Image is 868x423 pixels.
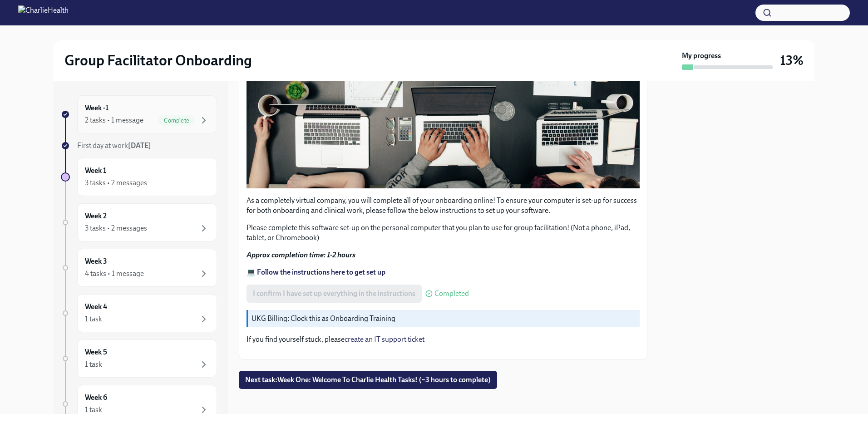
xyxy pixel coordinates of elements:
a: Week 13 tasks • 2 messages [61,158,217,196]
h3: 13% [780,52,804,69]
h6: Week 3 [85,256,107,266]
span: First day at work [77,141,151,150]
div: 3 tasks • 2 messages [85,178,147,188]
a: create an IT support ticket [345,335,424,344]
a: Week 51 task [61,339,217,378]
a: First day at work[DATE] [61,141,217,151]
div: 4 tasks • 1 message [85,269,144,279]
span: Complete [158,117,195,124]
button: Next task:Week One: Welcome To Charlie Health Tasks! (~3 hours to complete) [239,371,497,389]
div: 1 task [85,405,102,415]
img: CharlieHealth [18,5,69,20]
div: 3 tasks • 2 messages [85,223,147,233]
h6: Week 6 [85,393,107,403]
strong: My progress [682,51,721,61]
h6: Week 4 [85,302,107,312]
strong: Approx completion time: 1-2 hours [247,251,355,259]
h6: Week 5 [85,347,107,357]
div: 1 task [85,359,102,369]
h6: Week 1 [85,166,106,176]
a: Week 34 tasks • 1 message [61,249,217,287]
div: 1 task [85,314,102,324]
h2: Group Facilitator Onboarding [64,51,252,69]
p: UKG Billing: Clock this as Onboarding Training [252,314,636,324]
div: 2 tasks • 1 message [85,115,143,125]
a: Week 41 task [61,294,217,332]
span: Next task : Week One: Welcome To Charlie Health Tasks! (~3 hours to complete) [245,375,491,384]
strong: [DATE] [128,141,151,150]
h6: Week 2 [85,211,107,221]
p: Please complete this software set-up on the personal computer that you plan to use for group faci... [247,223,640,243]
a: Week -12 tasks • 1 messageComplete [61,95,217,133]
p: As a completely virtual company, you will complete all of your onboarding online! To ensure your ... [247,196,640,216]
span: Completed [434,290,469,297]
a: Week 23 tasks • 2 messages [61,203,217,241]
p: If you find yourself stuck, please [247,334,640,344]
a: 💻 Follow the instructions here to get set up [247,268,385,276]
h6: Week -1 [85,103,108,113]
a: Week 61 task [61,385,217,423]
